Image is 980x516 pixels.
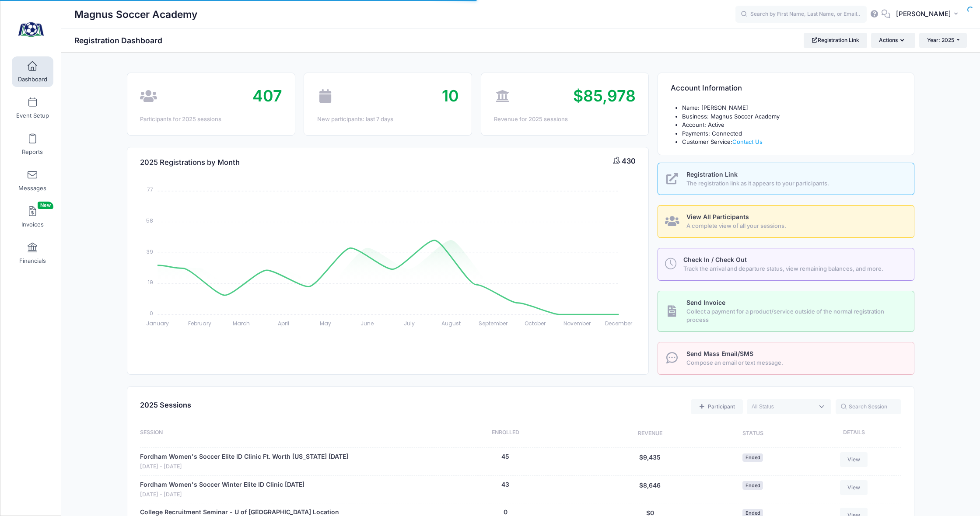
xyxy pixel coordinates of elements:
button: 43 [501,480,509,489]
span: Event Setup [16,112,49,119]
a: Fordham Women's Soccer Winter Elite ID Clinic [DATE] [140,480,304,489]
a: Dashboard [12,56,53,87]
div: Enrolled [414,429,597,439]
div: Revenue [597,429,703,439]
a: Magnus Soccer Academy [0,9,62,51]
a: Add a new manual registration [691,399,742,414]
button: Actions [871,33,915,48]
span: 10 [442,86,459,105]
span: Ended [742,453,763,462]
span: [DATE] - [DATE] [140,491,304,499]
input: Search by First Name, Last Name, or Email... [735,6,867,23]
span: [PERSON_NAME] [896,9,951,19]
h1: Magnus Soccer Academy [74,4,197,24]
span: The registration link as it appears to your participants. [686,179,904,188]
tspan: April [278,320,289,327]
li: Name: [PERSON_NAME] [682,104,901,112]
a: View [840,480,868,495]
a: Reports [12,129,53,160]
span: Ended [742,481,763,489]
span: 430 [622,157,636,165]
span: Dashboard [18,76,47,83]
h4: 2025 Registrations by Month [140,150,240,175]
li: Account: Active [682,121,901,129]
tspan: March [233,320,250,327]
a: Send Mass Email/SMS Compose an email or text message. [658,342,914,375]
textarea: Search [752,403,814,411]
span: Collect a payment for a product/service outside of the normal registration process [686,307,904,324]
tspan: November [563,320,591,327]
span: Compose an email or text message. [686,359,904,367]
div: New participants: last 7 days [317,115,459,124]
tspan: August [441,320,461,327]
span: Year: 2025 [927,37,954,43]
div: $9,435 [597,452,703,471]
tspan: June [361,320,374,327]
tspan: 19 [148,279,154,286]
div: Status [703,429,802,439]
li: Customer Service: [682,138,901,146]
h1: Registration Dashboard [74,36,170,45]
tspan: July [404,320,415,327]
button: 45 [501,452,509,461]
span: Registration Link [686,171,738,178]
span: Financials [19,257,46,265]
li: Payments: Connected [682,129,901,138]
div: Revenue for 2025 sessions [494,115,636,124]
tspan: February [188,320,211,327]
span: Send Invoice [686,299,725,306]
tspan: May [320,320,331,327]
div: Session [140,429,414,439]
a: Check In / Check Out Track the arrival and departure status, view remaining balances, and more. [658,248,914,281]
tspan: October [525,320,546,327]
a: Fordham Women's Soccer Elite ID Clinic Ft. Worth [US_STATE] [DATE] [140,452,348,461]
tspan: January [147,320,169,327]
h4: Account Information [671,76,742,101]
a: Financials [12,238,53,268]
a: InvoicesNew [12,202,53,232]
span: View All Participants [686,213,749,220]
a: View All Participants A complete view of all your sessions. [658,205,914,238]
a: Event Setup [12,93,53,123]
span: 2025 Sessions [140,401,191,409]
button: [PERSON_NAME] [890,4,967,24]
div: Participants for 2025 sessions [140,115,282,124]
a: Registration Link The registration link as it appears to your participants. [658,163,914,195]
tspan: 77 [147,186,154,193]
span: Check In / Check Out [683,256,747,263]
span: A complete view of all your sessions. [686,222,904,230]
button: Year: 2025 [919,33,967,48]
a: Contact Us [732,138,763,145]
span: New [38,202,53,209]
span: Reports [22,148,43,156]
tspan: 39 [147,248,154,255]
tspan: 58 [147,217,154,224]
li: Business: Magnus Soccer Academy [682,112,901,121]
span: 407 [252,86,282,105]
a: View [840,452,868,467]
span: Messages [18,185,46,192]
tspan: 0 [150,309,154,317]
span: $85,978 [573,86,636,105]
img: Magnus Soccer Academy [15,14,48,46]
a: Send Invoice Collect a payment for a product/service outside of the normal registration process [658,291,914,332]
span: Send Mass Email/SMS [686,350,753,357]
div: Details [802,429,901,439]
span: Track the arrival and departure status, view remaining balances, and more. [683,265,904,273]
input: Search Session [836,399,901,414]
tspan: September [479,320,508,327]
span: [DATE] - [DATE] [140,463,348,471]
div: $8,646 [597,480,703,499]
a: Messages [12,165,53,196]
span: Invoices [21,221,44,228]
tspan: December [605,320,633,327]
a: Registration Link [804,33,867,48]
